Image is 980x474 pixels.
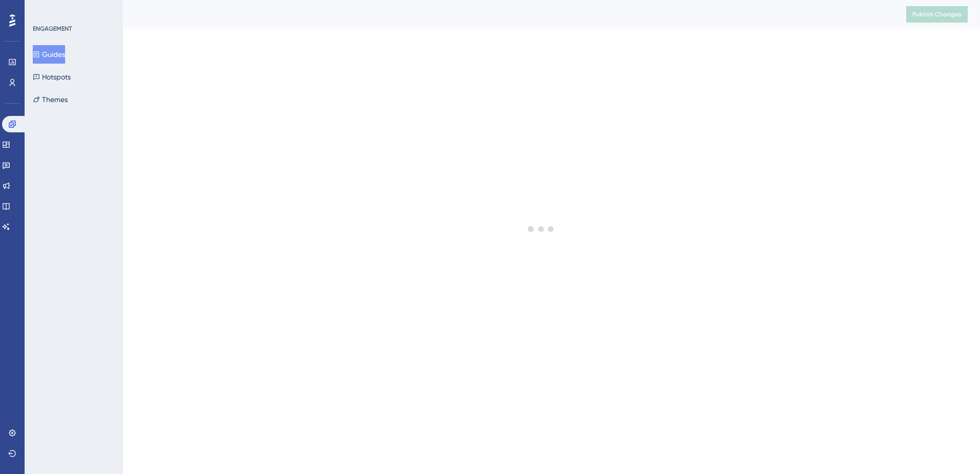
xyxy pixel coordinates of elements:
span: Publish Changes [912,10,962,18]
button: Guides [33,45,65,64]
button: Themes [33,90,68,109]
button: Hotspots [33,68,71,86]
div: ENGAGEMENT [33,25,72,33]
button: Publish Changes [906,6,968,23]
